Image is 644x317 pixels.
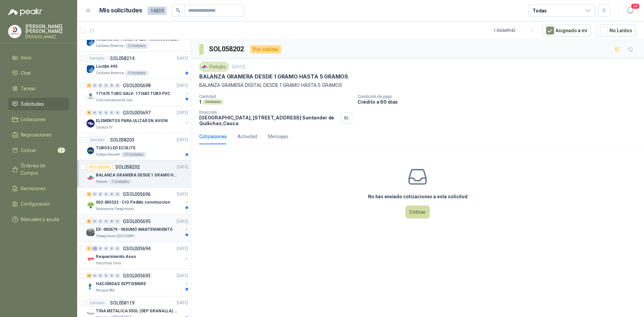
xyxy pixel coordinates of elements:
[358,94,641,99] p: Condición de pago
[493,25,537,36] div: 1 - 50 de 8942
[177,218,188,225] p: [DATE]
[176,8,180,13] span: search
[123,83,151,88] p: GSOL005698
[87,92,95,100] img: Company Logo
[92,219,97,224] div: 0
[104,219,109,224] div: 0
[98,246,103,251] div: 0
[177,300,188,306] p: [DATE]
[199,133,227,140] div: Cotizaciones
[542,24,591,37] button: Asignado a mi
[98,110,103,115] div: 0
[199,99,201,105] p: 1
[199,94,352,99] p: Cantidad
[115,83,120,88] div: 0
[110,138,135,142] p: SOL058203
[96,254,136,260] p: Requerimiento Aseo
[87,190,190,212] a: 3 0 0 0 0 0 GSOL005696[DATE] Company Logo002-005323 - CIO Pedido construccionSalamanca Oleaginosa...
[203,99,223,105] div: Unidades
[21,131,52,139] span: Negociaciones
[8,25,21,38] img: Company Logo
[98,83,103,88] div: 0
[115,165,140,169] p: SOL058202
[533,7,547,14] div: Todas
[99,6,142,15] h1: Mis solicitudes
[123,192,151,197] p: GSOL005696
[21,147,36,154] span: Cotizar
[148,7,166,15] span: 14839
[87,245,190,266] a: 1 12 0 0 0 0 GSOL005694[DATE] Company LogoRequerimiento AseoIndustrias Tomy
[8,182,69,195] a: Remisiones
[199,82,636,89] p: BALANZA GRAMERA DIGITAL DESDE 1 GRAMO HASTA 5 GRAMOS
[104,192,109,197] div: 0
[177,273,188,279] p: [DATE]
[87,201,95,209] img: Company Logo
[87,246,92,251] div: 1
[98,273,103,278] div: 0
[596,24,636,37] button: No Leídos
[96,91,170,97] p: 171675 TUBO GALV- 171683 TUBO PVC
[98,219,103,224] div: 0
[96,98,132,103] p: Club Campestre de Cali
[8,198,69,210] a: Configuración
[58,148,65,153] span: 1
[21,216,59,223] span: Manuales y ayuda
[25,35,69,39] p: [PERSON_NAME]
[110,301,135,305] p: SOL058119
[109,219,114,224] div: 0
[21,162,63,177] span: Órdenes de Compra
[250,45,281,53] div: Por cotizar
[92,110,97,115] div: 0
[8,113,69,126] a: Licitaciones
[87,147,95,155] img: Company Logo
[87,299,107,307] div: Cerrado
[115,219,120,224] div: 0
[110,56,135,61] p: SOL058214
[177,191,188,198] p: [DATE]
[96,288,114,293] p: Perugia SAS
[123,219,151,224] p: GSOL005695
[121,152,146,157] div: 20 Unidades
[87,65,95,73] img: Company Logo
[87,163,113,171] div: Por cotizar
[87,83,92,88] div: 4
[109,246,114,251] div: 0
[21,69,31,77] span: Chat
[115,246,120,251] div: 0
[87,110,92,115] div: 6
[177,137,188,143] p: [DATE]
[368,193,468,200] h3: No has enviado cotizaciones a esta solicitud
[96,125,112,130] p: Caracol TV
[96,152,120,157] p: Colegio Bennett
[21,185,46,192] span: Remisiones
[104,246,109,251] div: 0
[209,44,245,54] h3: SOL058202
[21,54,32,61] span: Inicio
[406,206,430,218] button: Cotizar
[8,8,42,16] img: Logo peakr
[268,133,288,140] div: Mensajes
[177,55,188,62] p: [DATE]
[96,43,124,49] p: Cartones America
[104,110,109,115] div: 0
[8,82,69,95] a: Tareas
[87,273,92,278] div: 10
[109,83,114,88] div: 0
[96,261,121,266] p: Industrias Tomy
[104,83,109,88] div: 0
[109,110,114,115] div: 0
[87,119,95,127] img: Company Logo
[77,133,191,160] a: CerradoSOL058203[DATE] Company LogoTUBOS LED ECOLITEColegio Bennett20 Unidades
[77,160,191,188] a: Por cotizarSOL058202[DATE] Company LogoBALANZA GRAMERA DESDE 1 GRAMO HASTA 5 GRAMOSPatojito1 Unid...
[115,192,120,197] div: 0
[358,99,641,105] p: Crédito a 60 días
[87,219,92,224] div: 6
[96,281,146,287] p: HACIENDAS SEPTIEMBRE
[87,272,190,293] a: 10 0 0 0 0 0 GSOL005693[DATE] Company LogoHACIENDAS SEPTIEMBREPerugia SAS
[177,164,188,170] p: [DATE]
[98,192,103,197] div: 0
[96,145,136,151] p: TUBOS LED ECOLITE
[8,128,69,141] a: Negociaciones
[21,100,44,108] span: Solicitudes
[87,174,95,182] img: Company Logo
